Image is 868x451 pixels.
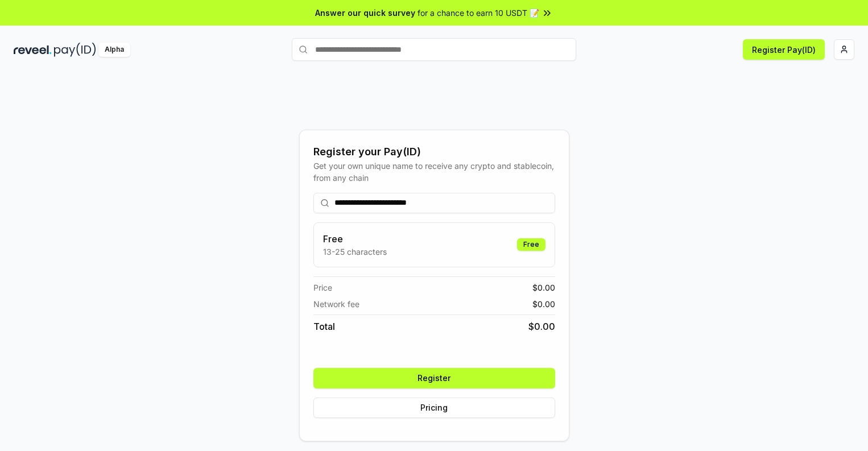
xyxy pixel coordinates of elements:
[313,282,332,293] span: Price
[528,320,555,333] span: $ 0.00
[323,232,387,246] h3: Free
[323,246,387,258] p: 13-25 characters
[98,43,130,57] div: Alpha
[517,238,545,251] div: Free
[313,160,555,184] div: Get your own unique name to receive any crypto and stablecoin, from any chain
[313,368,555,388] button: Register
[313,320,335,333] span: Total
[313,144,555,160] div: Register your Pay(ID)
[532,298,555,310] span: $ 0.00
[418,7,539,19] span: for a chance to earn 10 USDT 📝
[54,43,96,57] img: pay_id
[313,298,359,310] span: Network fee
[532,282,555,293] span: $ 0.00
[313,398,555,418] button: Pricing
[315,7,415,19] span: Answer our quick survey
[14,43,52,57] img: reveel_dark
[743,39,825,60] button: Register Pay(ID)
